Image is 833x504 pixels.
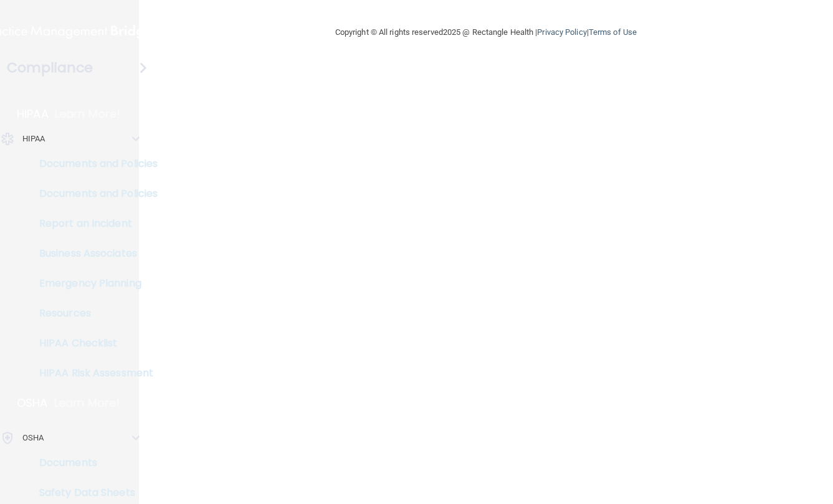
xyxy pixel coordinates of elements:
[8,277,178,290] p: Emergency Planning
[259,12,713,52] div: Copyright © All rights reserved 2025 @ Rectangle Health | |
[8,247,178,260] p: Business Associates
[22,430,44,445] p: OSHA
[8,457,178,469] p: Documents
[8,367,178,379] p: HIPAA Risk Assessment
[54,396,120,411] p: Learn More!
[8,158,178,170] p: Documents and Policies
[55,107,121,121] p: Learn More!
[8,487,178,499] p: Safety Data Sheets
[8,188,178,200] p: Documents and Policies
[8,337,178,349] p: HIPAA Checklist
[8,307,178,320] p: Resources
[22,131,45,146] p: HIPAA
[17,396,48,411] p: OSHA
[8,217,178,230] p: Report an Incident
[537,27,586,37] a: Privacy Policy
[589,27,637,37] a: Terms of Use
[7,59,93,77] h4: Compliance
[17,107,49,121] p: HIPAA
